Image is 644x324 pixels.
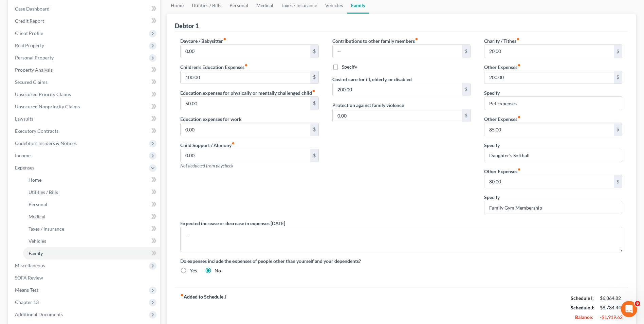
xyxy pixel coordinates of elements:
[10,3,160,15] a: Case Dashboard
[15,165,34,170] span: Expenses
[15,30,43,36] span: Client Profile
[15,6,50,12] span: Case Dashboard
[15,91,71,97] span: Unsecured Priority Claims
[484,142,500,149] label: Specify
[23,247,160,259] a: Family
[15,263,45,268] span: Miscellaneous
[15,104,80,109] span: Unsecured Nonpriority Claims
[310,123,318,136] div: $
[484,175,614,188] input: --
[15,116,33,122] span: Lawsuits
[190,267,197,274] label: Yes
[462,83,470,96] div: $
[180,89,315,96] label: Education expenses for physically or mentally challenged child
[484,97,622,110] input: Specify...
[180,293,184,297] i: fiber_manual_record
[333,45,462,58] input: --
[23,223,160,235] a: Taxes / Insurance
[29,177,41,183] span: Home
[29,226,64,232] span: Taxes / Insurance
[310,71,318,84] div: $
[10,64,160,76] a: Property Analysis
[484,37,520,44] label: Charity / Tithes
[516,37,520,41] i: fiber_manual_record
[571,305,594,310] strong: Schedule J:
[29,214,45,219] span: Medical
[621,301,637,317] iframe: Intercom live chat
[15,42,44,48] span: Real Property
[342,64,357,70] label: Specify
[15,67,53,73] span: Property Analysis
[29,250,43,256] span: Family
[15,299,39,305] span: Chapter 13
[462,109,470,122] div: $
[484,123,614,136] input: --
[181,149,310,162] input: --
[635,301,640,306] span: 6
[10,125,160,137] a: Executory Contracts
[10,15,160,27] a: Credit Report
[10,113,160,125] a: Lawsuits
[600,295,622,302] div: $6,864.82
[181,123,310,136] input: --
[181,71,310,84] input: --
[10,101,160,113] a: Unsecured Nonpriority Claims
[15,287,38,293] span: Means Test
[180,37,226,44] label: Daycare / Babysitter
[15,140,77,146] span: Codebtors Insiders & Notices
[10,76,160,88] a: Secured Claims
[15,152,31,158] span: Income
[332,102,404,109] label: Protection against family violence
[571,295,594,301] strong: Schedule I:
[29,238,46,244] span: Vehicles
[600,304,622,311] div: $8,784.44
[23,186,160,198] a: Utilities / Bills
[484,194,500,201] label: Specify
[180,220,285,227] label: Expected increase or decrease in expenses [DATE]
[215,267,221,274] label: No
[484,64,521,71] label: Other Expenses
[10,88,160,101] a: Unsecured Priority Claims
[180,115,242,123] label: Education expenses for work
[484,45,614,58] input: --
[517,168,521,171] i: fiber_manual_record
[180,64,248,71] label: Children's Education Expenses
[484,115,521,123] label: Other Expenses
[180,163,233,168] span: Not deducted from paycheck
[23,211,160,223] a: Medical
[484,201,622,214] input: Specify...
[232,142,235,145] i: fiber_manual_record
[175,22,199,30] div: Debtor 1
[181,97,310,110] input: --
[415,37,418,41] i: fiber_manual_record
[10,272,160,284] a: SOFA Review
[484,89,500,96] label: Specify
[223,37,226,41] i: fiber_manual_record
[15,311,63,317] span: Additional Documents
[15,79,48,85] span: Secured Claims
[23,198,160,211] a: Personal
[29,201,47,207] span: Personal
[332,76,412,83] label: Cost of care for ill, elderly, or disabled
[15,275,43,281] span: SOFA Review
[614,71,622,84] div: $
[614,123,622,136] div: $
[180,142,235,149] label: Child Support / Alimony
[29,189,58,195] span: Utilities / Bills
[15,18,44,24] span: Credit Report
[310,45,318,58] div: $
[614,175,622,188] div: $
[310,97,318,110] div: $
[180,293,226,322] strong: Added to Schedule J
[332,37,418,44] label: Contributions to other family members
[312,89,315,93] i: fiber_manual_record
[484,168,521,175] label: Other Expenses
[310,149,318,162] div: $
[333,109,462,122] input: --
[181,45,310,58] input: --
[484,149,622,162] input: Specify...
[575,314,593,320] strong: Balance:
[517,115,521,119] i: fiber_manual_record
[180,257,622,265] label: Do expenses include the expenses of people other than yourself and your dependents?
[462,45,470,58] div: $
